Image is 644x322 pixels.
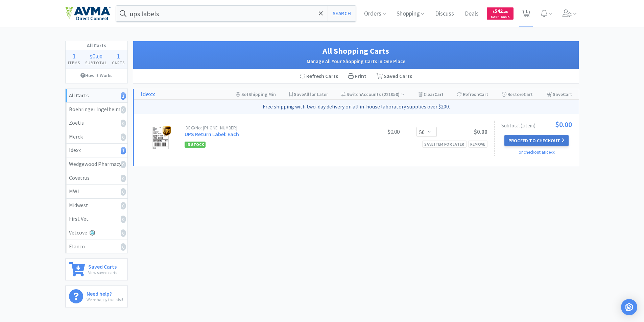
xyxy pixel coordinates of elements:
div: First Vet [69,215,124,223]
div: Idexx [69,146,124,155]
a: MWI0 [66,185,127,199]
div: Accounts [341,89,405,99]
img: 95dc4a7968e54caf809942c53af25e2b_274548.png [152,126,171,149]
i: 0 [121,202,126,209]
span: 542 [493,8,508,14]
div: IDEXX No: [PHONE_NUMBER] [185,126,349,130]
span: $ [493,9,495,14]
h1: All Shopping Carts [140,45,572,57]
a: How It Works [66,69,127,82]
a: Saved CartsView saved carts [65,258,128,280]
a: Midwest0 [66,199,127,213]
span: . 26 [503,9,508,14]
div: Zoetis [69,119,124,127]
i: 0 [121,133,126,141]
span: Cart [563,91,572,97]
div: MWI [69,187,124,196]
i: 0 [121,216,126,223]
i: 0 [121,229,126,237]
a: Deals [462,11,481,17]
h4: Subtotal [82,59,110,66]
span: Cart [434,91,444,97]
a: Idexx1 [66,144,127,157]
a: Zoetis0 [66,116,127,130]
a: $542.26Cash Back [487,4,514,23]
i: 0 [121,175,126,182]
div: Remove [468,141,487,148]
i: 0 [121,188,126,196]
a: Idexx [141,90,155,99]
a: Vetcove0 [66,226,127,240]
span: Cart [479,91,488,97]
a: UPS Return Label: Each [185,131,239,138]
img: e4e33dab9f054f5782a47901c742baa9_102.png [65,6,111,21]
button: Search [328,6,356,21]
div: $0.00 [349,128,400,136]
h6: Saved Carts [88,262,117,269]
span: Save for Later [294,91,328,97]
h4: Carts [110,59,127,66]
div: Covetrus [69,174,124,182]
p: Free shipping with two-day delivery on all in-house laboratory supplies over $200. [137,102,576,111]
span: Cash Back [491,15,509,20]
a: Covetrus0 [66,171,127,185]
div: Elanco [69,242,124,251]
span: 1 [117,52,120,60]
a: Merck0 [66,130,127,144]
div: Save [546,89,572,99]
div: Wedgewood Pharmacy [69,160,124,169]
a: 1 [519,11,533,18]
div: Refresh Carts [295,69,343,83]
span: Cart [524,91,533,97]
span: $ [90,53,92,60]
div: Open Intercom Messenger [621,299,637,315]
span: 1 [72,52,76,60]
div: Shipping Min [236,89,276,99]
a: Discuss [432,11,457,17]
div: Vetcove [69,228,124,237]
span: $0.00 [555,121,572,128]
a: Wedgewood Pharmacy0 [66,157,127,171]
span: Set [241,91,248,97]
div: Clear [419,89,444,99]
span: $0.00 [474,128,487,135]
input: Search by item, sku, manufacturer, ingredient, size... [116,6,356,21]
div: Restore [502,89,533,99]
i: 1 [121,92,126,100]
button: Proceed to Checkout [504,135,569,146]
h6: Need help? [87,289,123,296]
i: 0 [121,161,126,168]
div: Merck [69,132,124,141]
h4: Items [66,59,83,66]
span: 0 [92,52,96,60]
div: Subtotal ( 1 item ): [501,121,572,128]
div: Print [343,69,372,83]
i: 0 [121,243,126,251]
span: ( 221058 ) [381,91,405,97]
div: Midwest [69,201,124,210]
h2: Manage All Your Shopping Carts In One Place [140,57,572,66]
p: We're happy to assist! [87,296,123,303]
h1: All Carts [66,41,127,50]
a: or checkout at Idexx [519,149,555,155]
i: 0 [121,106,126,114]
div: Refresh [457,89,488,99]
div: Save item for later [422,141,467,148]
p: View saved carts [88,269,117,276]
span: All [304,91,309,97]
a: All Carts1 [66,89,127,103]
i: 0 [121,120,126,127]
span: 00 [97,53,102,60]
a: Boehringer Ingelheim0 [66,103,127,117]
a: First Vet0 [66,212,127,226]
i: 1 [121,147,126,154]
a: Elanco0 [66,240,127,253]
a: Saved Carts [372,69,417,83]
span: Switch [347,91,361,97]
div: . [82,53,110,59]
div: Boehringer Ingelheim [69,105,124,114]
span: In Stock [185,142,206,148]
strong: All Carts [69,92,89,99]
